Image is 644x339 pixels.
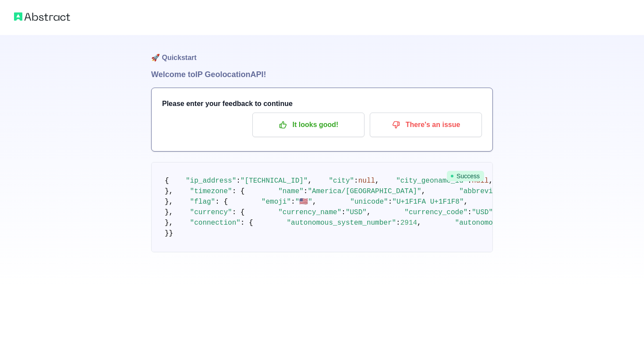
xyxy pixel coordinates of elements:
[392,198,464,206] span: "U+1F1FA U+1F1F8"
[215,198,228,206] span: : {
[308,187,421,195] span: "America/[GEOGRAPHIC_DATA]"
[190,187,232,195] span: "timezone"
[236,177,241,185] span: :
[278,187,304,195] span: "name"
[388,198,393,206] span: :
[341,208,346,216] span: :
[447,171,484,181] span: Success
[151,68,493,81] h1: Welcome to IP Geolocation API!
[346,208,367,216] span: "USD"
[304,187,308,195] span: :
[165,177,169,185] span: {
[396,177,467,185] span: "city_geoname_id"
[262,198,291,206] span: "emoji"
[367,208,371,216] span: ,
[151,35,493,68] h1: 🚀 Quickstart
[241,177,308,185] span: "[TECHNICAL_ID]"
[350,198,388,206] span: "unicode"
[417,219,421,227] span: ,
[400,219,417,227] span: 2914
[190,208,232,216] span: "currency"
[421,187,426,195] span: ,
[455,219,590,227] span: "autonomous_system_organization"
[396,219,400,227] span: :
[162,99,482,109] h3: Please enter your feedback to continue
[14,11,70,23] img: Abstract logo
[358,177,375,185] span: null
[312,198,317,206] span: ,
[232,208,245,216] span: : {
[295,198,312,206] span: "🇺🇸"
[459,187,518,195] span: "abbreviation"
[467,208,472,216] span: :
[291,198,295,206] span: :
[232,187,245,195] span: : {
[259,117,358,132] p: It looks good!
[186,177,236,185] span: "ip_address"
[278,208,341,216] span: "currency_name"
[241,219,253,227] span: : {
[252,113,364,137] button: It looks good!
[375,177,379,185] span: ,
[472,208,493,216] span: "USD"
[370,113,482,137] button: There's an issue
[190,198,216,206] span: "flag"
[376,117,475,132] p: There's an issue
[354,177,358,185] span: :
[404,208,467,216] span: "currency_code"
[329,177,354,185] span: "city"
[308,177,312,185] span: ,
[488,177,493,185] span: ,
[464,198,468,206] span: ,
[287,219,396,227] span: "autonomous_system_number"
[190,219,241,227] span: "connection"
